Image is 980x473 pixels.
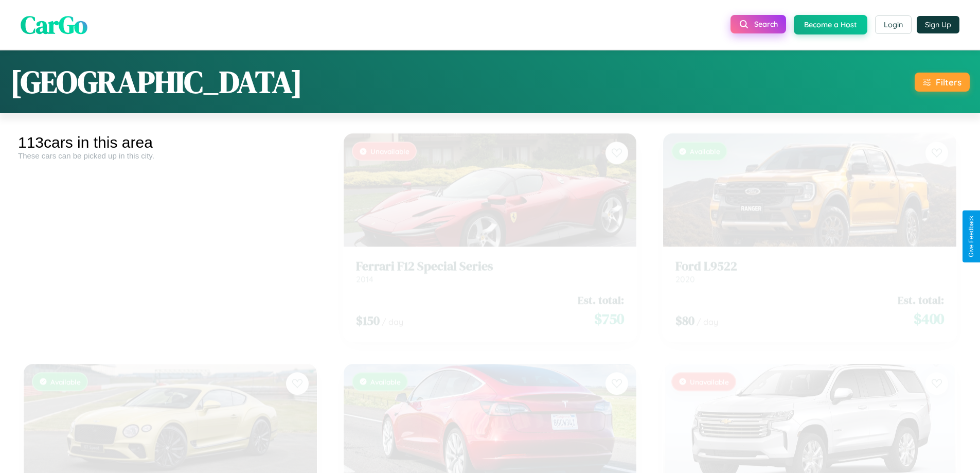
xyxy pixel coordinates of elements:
span: Est. total: [898,284,944,299]
span: 2020 [675,265,695,275]
h3: Ford L9522 [675,250,944,265]
button: Filters [915,73,970,92]
span: Unavailable [690,369,729,377]
a: Ford L95222020 [675,250,944,275]
button: Sign Up [917,16,959,33]
a: Ferrari F12 Special Series2014 [356,250,625,275]
span: / day [382,308,403,318]
span: Available [370,369,401,377]
div: Give Feedback [968,216,975,257]
span: Search [754,20,778,29]
span: Available [690,138,720,147]
span: Available [50,369,81,377]
h1: [GEOGRAPHIC_DATA] [10,61,302,103]
button: Login [875,15,912,34]
span: $ 80 [675,303,694,320]
button: Search [730,15,786,33]
span: 2014 [356,265,373,275]
span: Est. total: [578,284,624,299]
div: These cars can be picked up in this city. [18,151,323,160]
div: Filters [936,77,961,87]
span: Unavailable [370,138,409,147]
span: $ 400 [914,300,944,320]
span: $ 150 [356,303,380,320]
h3: Ferrari F12 Special Series [356,250,625,265]
span: $ 750 [594,300,624,320]
span: / day [697,308,718,318]
div: 113 cars in this area [18,134,323,151]
span: CarGo [21,8,87,42]
button: Become a Host [794,15,867,34]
